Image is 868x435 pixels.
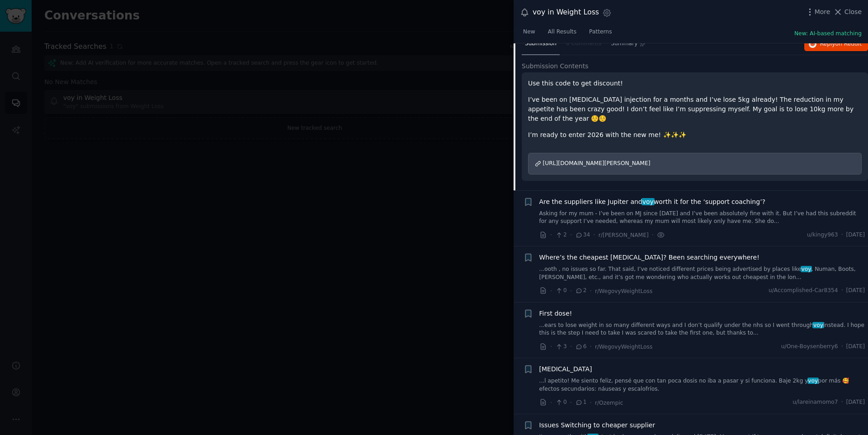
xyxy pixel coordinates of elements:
span: All Results [548,28,576,36]
span: r/WegovyWeightLoss [595,288,652,294]
button: More [805,7,830,17]
div: voy in Weight Loss [533,7,599,18]
span: · [570,230,572,240]
span: [DATE] [846,343,865,351]
span: r/[PERSON_NAME] [599,232,649,238]
a: ...l apetito! Me siento feliz, pensé que con tan poca dosis no iba a pasar y si funciona. Baje 2k... [539,377,865,393]
span: [DATE] [846,231,865,239]
span: Submission [525,40,557,48]
button: Close [833,7,862,17]
span: 2 [555,231,566,239]
span: · [590,286,592,296]
span: · [841,287,843,295]
a: Are the suppliers like Jupiter andvoyworth it for the ‘support coaching’? [539,197,766,207]
span: voy [642,198,655,205]
span: [DATE] [846,398,865,407]
span: 0 [555,398,566,407]
a: [MEDICAL_DATA] [539,364,592,374]
span: voy [807,378,819,384]
span: · [570,286,572,296]
a: Asking for my mum - I’ve been on MJ since [DATE] and I’ve been absolutely fine with it. But I’ve ... [539,210,865,226]
span: 6 [575,343,586,351]
span: · [570,398,572,407]
span: Patterns [589,28,612,36]
span: Submission Contents [522,61,589,71]
span: · [593,230,595,240]
span: · [652,230,654,240]
span: New [523,28,535,36]
span: u/Accomplished-Car8354 [769,287,838,295]
span: r/Ozempic [595,400,623,406]
button: Replyon Reddit [804,37,868,52]
span: u/kingy963 [807,231,838,239]
span: · [550,398,552,407]
span: [URL][DOMAIN_NAME][PERSON_NAME] [543,160,651,166]
a: Issues Switching to cheaper supplier [539,421,655,430]
a: First dose! [539,309,572,318]
span: · [841,231,843,239]
span: Reply [820,40,862,48]
span: Summary [611,40,637,48]
button: New: AI-based matching [794,30,862,38]
a: [URL][DOMAIN_NAME][PERSON_NAME] [528,153,862,175]
span: · [550,286,552,296]
span: [DATE] [846,287,865,295]
span: Close [844,7,862,17]
span: u/lareinamomo7 [793,398,838,407]
a: All Results [545,25,580,43]
span: · [550,342,552,351]
span: Are the suppliers like Jupiter and worth it for the ‘support coaching’? [539,197,766,207]
a: Where’s the cheapest [MEDICAL_DATA]? Been searching everywhere! [539,253,759,262]
span: 1 [575,398,586,407]
span: · [590,398,592,407]
span: voy [812,322,824,328]
span: on Reddit [835,41,862,47]
span: · [550,230,552,240]
p: I’m ready to enter 2026 with the new me! ✨✨✨ [528,130,862,140]
span: · [841,343,843,351]
a: ...ooth , no issues so far. That said, I’ve noticed different prices being advertised by places l... [539,265,865,281]
p: I’ve been on [MEDICAL_DATA] injection for a months and I’ve lose 5kg already! The reduction in my... [528,95,862,123]
span: · [841,398,843,407]
span: voy [801,266,812,272]
span: 3 [555,343,566,351]
a: Patterns [586,25,615,43]
a: New [520,25,538,43]
p: Use this code to get discount! [528,79,862,88]
a: ...ears to lose weight in so many different ways and I don’t qualify under the nhs so I went thro... [539,322,865,337]
span: 34 [575,231,590,239]
span: 2 [575,287,586,295]
span: 0 [555,287,566,295]
span: r/WegovyWeightLoss [595,344,652,350]
span: · [570,342,572,351]
span: · [590,342,592,351]
span: More [815,7,830,17]
span: u/One-Boysenberry6 [781,343,838,351]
